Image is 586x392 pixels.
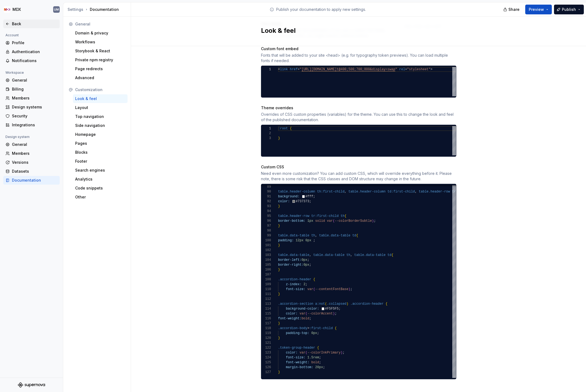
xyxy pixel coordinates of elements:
[278,219,305,223] span: border-bottom:
[278,253,309,257] span: table.data-table
[344,190,346,194] span: ,
[3,56,60,65] a: Notifications
[261,370,271,375] div: 127
[261,164,456,170] div: Custom CSS
[286,331,309,335] span: padding-top:
[261,262,271,267] div: 105
[317,190,345,194] span: th:first-child
[261,136,271,141] div: 3
[3,176,60,185] a: Documentation
[261,355,271,360] div: 124
[352,234,356,237] span: td
[261,253,271,258] div: 103
[261,228,271,233] div: 98
[562,7,576,12] span: Publish
[317,331,319,335] span: ;
[311,331,317,335] span: 0px
[3,134,32,140] div: Design system
[3,149,60,158] a: Members
[372,219,374,223] span: )
[335,326,336,330] span: {
[301,258,307,262] span: 0px
[73,65,128,73] a: Page redirects
[340,351,342,355] span: )
[344,214,346,218] span: {
[311,214,339,218] span: tr:first-child
[73,112,128,121] a: Top navigation
[319,234,350,237] span: table.data-table
[12,7,21,12] div: MDX
[73,184,128,192] a: Code snippets
[75,194,125,200] div: Other
[415,190,417,194] span: ,
[354,253,385,257] span: table.data-table
[261,321,271,326] div: 117
[286,307,319,311] span: background-color:
[317,346,319,350] span: {
[276,7,366,12] p: Publish your documentation to apply new settings.
[278,243,280,247] span: }
[18,382,45,388] a: Supernova Logo
[286,312,297,316] span: color:
[75,75,125,81] div: Advanced
[261,189,271,194] div: 90
[261,53,456,63] div: Fonts that will be added to your site <head> (e.g. for typography token previews). You can load m...
[12,104,58,110] div: Design systems
[309,317,311,320] span: ;
[323,365,325,369] span: ;
[75,30,125,36] div: Domain & privacy
[75,96,125,101] div: Look & feel
[4,6,10,13] img: e41497f2-3305-4231-9db9-dd4d728291db.png
[261,301,271,306] div: 113
[303,282,305,286] span: 2
[337,68,395,71] span: t@400;500;700;800&display=swap
[313,239,315,242] span: ;
[261,199,271,204] div: 92
[387,253,391,257] span: td
[73,175,128,184] a: Analytics
[73,139,128,148] a: Pages
[348,287,350,291] span: )
[307,326,309,330] span: >
[261,238,271,243] div: 100
[261,204,271,209] div: 93
[333,219,335,223] span: (
[261,184,271,189] div: 89
[278,268,280,272] span: }
[280,68,288,71] span: link
[309,326,333,330] span: :first-child
[305,351,307,355] span: (
[307,219,313,223] span: 1px
[12,151,58,156] div: Members
[309,263,311,267] span: ;
[3,38,60,47] a: Profile
[261,282,271,287] div: 109
[261,287,271,292] div: 110
[261,360,271,365] div: 125
[452,190,456,194] span: tr
[286,282,301,286] span: z-index:
[73,38,128,46] a: Workflows
[313,287,315,291] span: (
[301,68,337,71] span: [URL][DOMAIN_NAME]
[261,311,271,316] div: 115
[286,365,313,369] span: margin-bottom:
[278,234,309,237] span: table.data-table
[12,95,58,101] div: Members
[278,292,280,296] span: }
[430,68,432,71] span: >
[261,67,271,72] div: 1
[350,253,352,257] span: ,
[75,66,125,72] div: Page redirects
[525,5,552,14] button: Preview
[75,114,125,119] div: Top navigation
[309,253,311,257] span: ,
[261,292,271,297] div: 111
[12,40,58,46] div: Profile
[73,73,128,82] a: Advanced
[300,351,305,355] span: var
[327,302,346,306] span: .collapsed
[261,345,271,350] div: 122
[3,103,60,111] a: Design systems
[315,234,317,237] span: ,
